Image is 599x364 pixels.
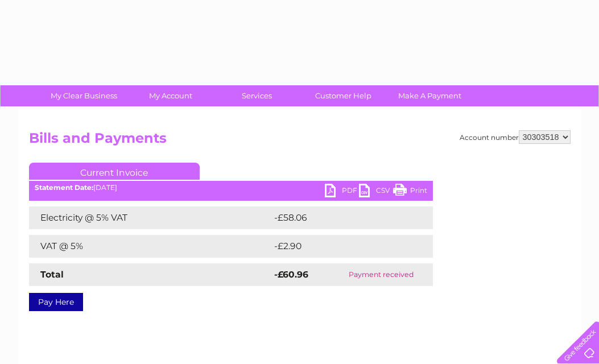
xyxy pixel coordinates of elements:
[40,269,64,280] strong: Total
[271,206,412,229] td: -£58.06
[29,184,433,192] div: [DATE]
[359,184,393,200] a: CSV
[296,85,390,106] a: Customer Help
[29,130,571,152] h2: Bills and Payments
[29,163,200,180] a: Current Invoice
[325,184,359,200] a: PDF
[37,85,131,106] a: My Clear Business
[210,85,304,106] a: Services
[271,235,409,258] td: -£2.90
[35,183,93,192] b: Statement Date:
[29,206,271,229] td: Electricity @ 5% VAT
[393,184,427,200] a: Print
[29,235,271,258] td: VAT @ 5%
[274,269,308,280] strong: -£60.96
[123,85,217,106] a: My Account
[460,130,571,144] div: Account number
[29,293,83,311] a: Pay Here
[329,263,433,286] td: Payment received
[383,85,477,106] a: Make A Payment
